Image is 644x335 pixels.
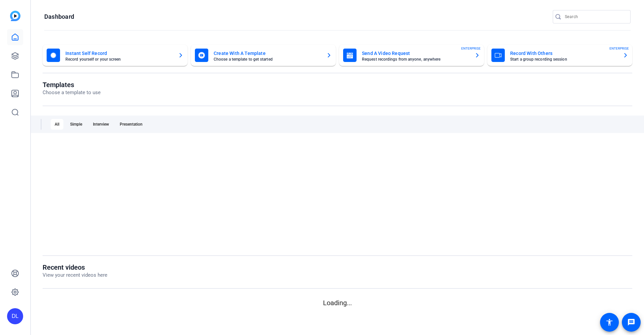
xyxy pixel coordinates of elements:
[362,57,469,61] mat-card-subtitle: Request recordings from anyone, anywhere
[339,45,484,66] button: Send A Video RequestRequest recordings from anyone, anywhereENTERPRISE
[214,57,321,61] mat-card-subtitle: Choose a template to get started
[65,49,173,57] mat-card-title: Instant Self Record
[10,11,20,21] img: blue-gradient.svg
[214,49,321,57] mat-card-title: Create With A Template
[89,119,113,130] div: Interview
[51,119,63,130] div: All
[191,45,336,66] button: Create With A TemplateChoose a template to get started
[43,263,107,271] h1: Recent videos
[116,119,147,130] div: Presentation
[487,45,632,66] button: Record With OthersStart a group recording sessionENTERPRISE
[43,89,101,96] p: Choose a template to use
[565,13,625,21] input: Search
[65,57,173,61] mat-card-subtitle: Record yourself or your screen
[510,57,618,61] mat-card-subtitle: Start a group recording session
[43,81,101,89] h1: Templates
[7,308,23,324] div: DL
[43,271,107,279] p: View your recent videos here
[627,318,635,326] mat-icon: message
[43,45,187,66] button: Instant Self RecordRecord yourself or your screen
[461,46,481,51] span: ENTERPRISE
[66,119,86,130] div: Simple
[44,13,74,21] h1: Dashboard
[510,49,618,57] mat-card-title: Record With Others
[605,318,613,326] mat-icon: accessibility
[43,298,632,308] p: Loading...
[609,46,629,51] span: ENTERPRISE
[362,49,469,57] mat-card-title: Send A Video Request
